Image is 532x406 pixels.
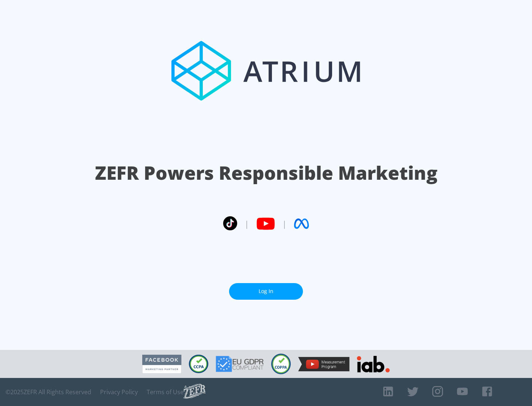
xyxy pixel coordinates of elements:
span: | [282,218,287,229]
img: GDPR Compliant [216,356,264,372]
span: © 2025 ZEFR All Rights Reserved [6,388,91,396]
img: COPPA Compliant [271,354,291,374]
a: Log In [229,283,303,300]
a: Privacy Policy [100,388,138,396]
a: Terms of Use [147,388,184,396]
img: IAB [357,356,390,372]
img: CCPA Compliant [189,355,208,373]
h1: ZEFR Powers Responsible Marketing [95,160,437,186]
span: | [245,218,249,229]
img: Facebook Marketing Partner [142,355,181,374]
img: YouTube Measurement Program [298,357,349,371]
